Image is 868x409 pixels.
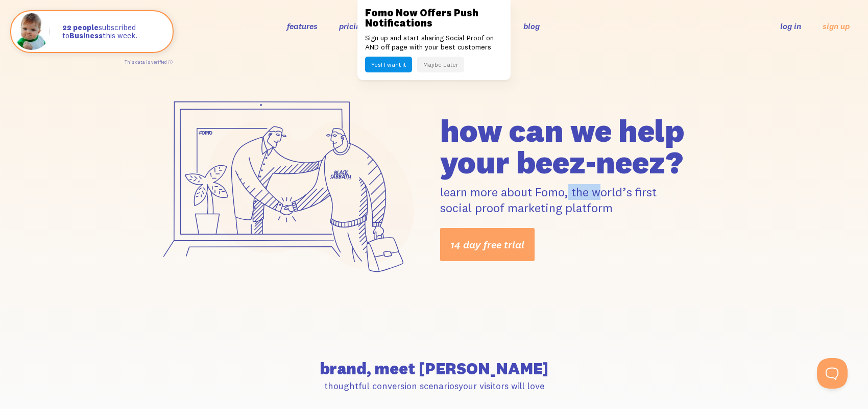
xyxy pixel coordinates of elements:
p: thoughtful conversion scenarios your visitors will love [149,380,719,392]
a: pricing [339,21,365,31]
a: This data is verified ⓘ [125,59,173,65]
p: learn more about Fomo, the world’s first social proof marketing platform [440,184,719,216]
a: log in [780,21,801,31]
p: Sign up and start sharing Social Proof on AND off page with your best customers [365,33,503,52]
strong: 22 people [62,22,99,32]
a: features [287,21,318,31]
a: blog [523,21,540,31]
h1: how can we help your beez-neez? [440,115,719,178]
h3: Fomo Now Offers Push Notifications [365,8,503,28]
strong: Business [69,31,103,40]
iframe: Help Scout Beacon - Open [817,358,848,389]
button: Maybe Later [417,57,464,72]
button: Yes! I want it [365,57,412,72]
h2: brand, meet [PERSON_NAME] [149,361,719,377]
p: subscribed to this week. [62,23,162,40]
a: sign up [823,21,850,32]
a: 14 day free trial [440,228,535,261]
img: Fomo [13,13,50,50]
